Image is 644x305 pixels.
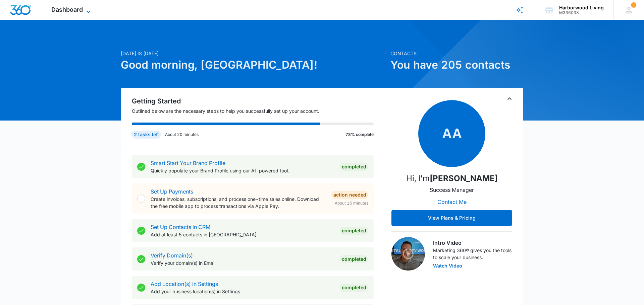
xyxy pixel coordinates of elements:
span: AA [418,100,485,167]
a: Verify Domain(s) [151,252,193,259]
div: Completed [340,255,368,263]
p: Create invoices, subscriptions, and process one-time sales online. Download the free mobile app t... [151,196,326,210]
span: Dashboard [51,6,83,13]
p: Contacts [390,50,523,57]
p: [DATE] is [DATE] [121,50,386,57]
span: About 15 minutes [335,200,368,206]
h2: Getting Started [132,96,382,106]
button: Toggle Collapse [505,95,514,103]
div: account id [559,10,604,15]
div: Completed [340,284,368,292]
a: Smart Start Your Brand Profile [151,160,225,166]
div: Action Needed [331,191,368,199]
p: Success Manager [430,186,474,194]
div: account name [559,5,604,10]
p: Outlined below are the necessary steps to help you successfully set up your account. [132,107,382,115]
button: View Plans & Pricing [391,210,512,226]
div: 2 tasks left [132,131,161,139]
div: notifications count [631,2,636,8]
a: Add Location(s) in Settings [151,281,218,287]
a: Set Up Contacts in CRM [151,224,210,230]
p: Add at least 5 contacts in [GEOGRAPHIC_DATA]. [151,231,334,238]
p: Add your business location(s) in Settings. [151,288,334,295]
h3: Intro Video [433,239,512,247]
h1: You have 205 contacts [390,57,523,73]
a: Set Up Payments [151,188,193,195]
button: Contact Me [431,194,473,210]
img: Intro Video [391,237,425,271]
p: Verify your domain(s) in Email. [151,259,334,266]
h1: Good morning, [GEOGRAPHIC_DATA]! [121,57,386,73]
strong: [PERSON_NAME] [430,173,498,183]
div: Completed [340,163,368,171]
p: About 20 minutes [165,132,199,138]
p: Hi, I'm [406,172,498,184]
button: Watch Video [433,263,462,268]
p: 78% complete [345,132,374,138]
p: Marketing 360® gives you the tools to scale your business. [433,247,512,261]
span: 1 [631,2,636,8]
p: Quickly populate your Brand Profile using our AI-powered tool. [151,167,334,174]
div: Completed [340,227,368,235]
